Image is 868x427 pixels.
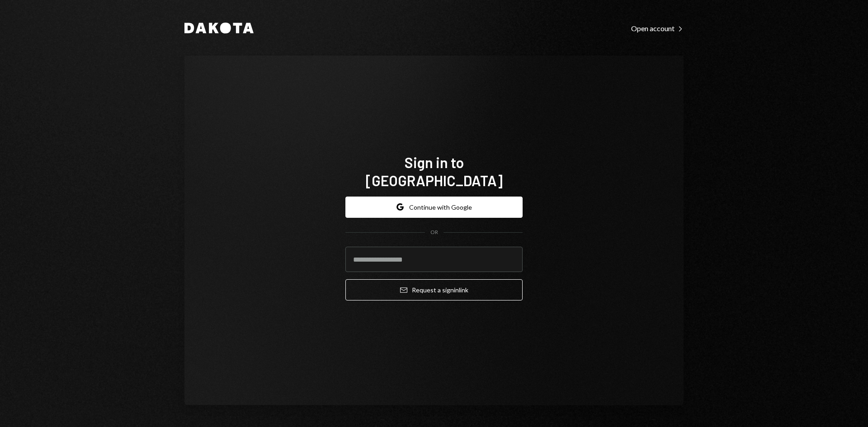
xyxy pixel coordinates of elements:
div: OR [430,229,438,236]
h1: Sign in to [GEOGRAPHIC_DATA] [345,153,523,189]
button: Continue with Google [345,197,523,218]
button: Request a signinlink [345,279,523,300]
a: Open account [631,23,684,33]
div: Open account [631,24,684,33]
